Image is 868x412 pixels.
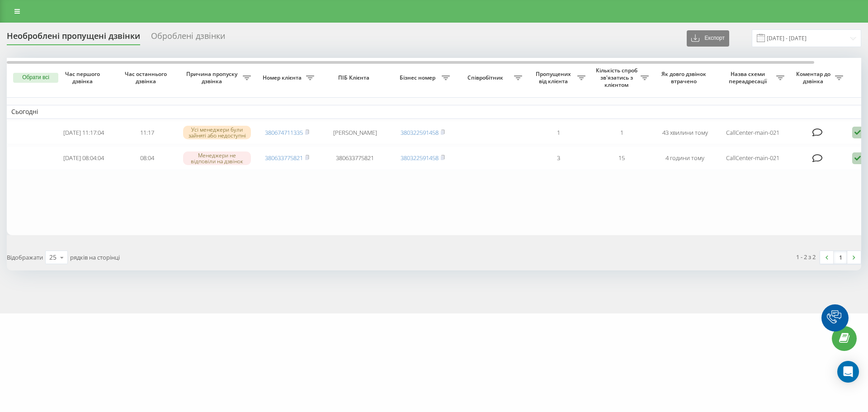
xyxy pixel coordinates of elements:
[52,121,115,145] td: [DATE] 11:17:04
[401,154,439,162] a: 380322591458
[319,121,391,145] td: [PERSON_NAME]
[123,71,171,85] span: Час останнього дзвінка
[260,74,306,81] span: Номер клієнта
[793,71,835,85] span: Коментар до дзвінка
[70,253,120,261] span: рядків на сторінці
[717,146,789,170] td: CallCenter-main-021
[265,128,303,137] a: 380674711335
[653,121,717,145] td: 43 хвилини тому
[115,146,179,170] td: 08:04
[183,126,251,139] div: Усі менеджери були зайняті або недоступні
[52,146,115,170] td: [DATE] 08:04:04
[531,71,577,85] span: Пропущених від клієнта
[401,128,439,137] a: 380322591458
[13,73,58,83] button: Обрати всі
[7,31,140,45] div: Необроблені пропущені дзвінки
[796,252,816,261] div: 1 - 2 з 2
[653,146,717,170] td: 4 години тому
[717,121,789,145] td: CallCenter-main-021
[527,121,590,145] td: 1
[527,146,590,170] td: 3
[59,71,108,85] span: Час першого дзвінка
[319,146,391,170] td: 380633775821
[326,74,383,81] span: ПІБ Клієнта
[265,154,303,162] a: 380633775821
[7,253,43,261] span: Відображати
[115,121,179,145] td: 11:17
[49,253,57,262] div: 25
[721,71,776,85] span: Назва схеми переадресації
[151,31,225,45] div: Оброблені дзвінки
[183,71,243,85] span: Причина пропуску дзвінка
[396,74,442,81] span: Бізнес номер
[594,67,641,88] span: Кількість спроб зв'язатись з клієнтом
[590,146,653,170] td: 15
[834,251,847,264] a: 1
[660,71,709,85] span: Як довго дзвінок втрачено
[183,152,251,165] div: Менеджери не відповіли на дзвінок
[687,30,729,47] button: Експорт
[837,361,859,383] div: Open Intercom Messenger
[590,121,653,145] td: 1
[459,74,514,81] span: Співробітник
